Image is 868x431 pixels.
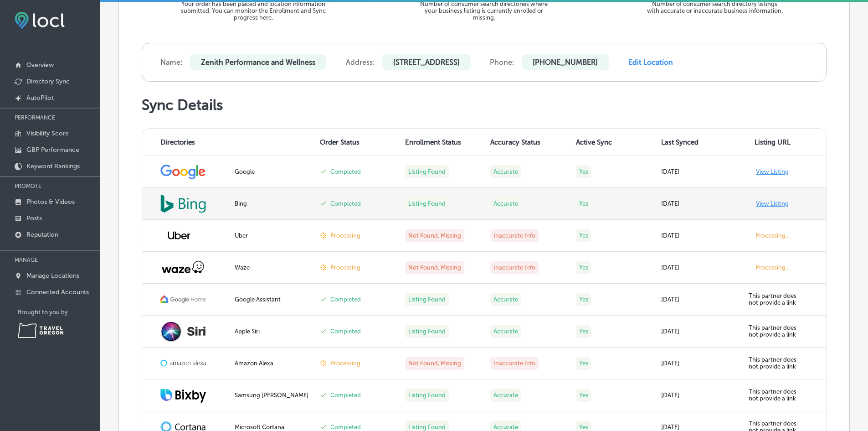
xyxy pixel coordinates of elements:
[656,156,741,188] td: [DATE]
[26,272,79,280] font: Manage Locations
[661,360,679,367] font: [DATE]
[330,264,360,271] font: Processing
[405,138,461,146] font: Enrollment Status
[579,232,588,239] font: Yes
[493,264,535,271] font: Inaccurate Info
[661,265,679,271] font: [DATE]
[393,58,460,67] font: [STREET_ADDRESS]
[235,296,281,303] font: Google Assistant
[18,323,63,338] img: Travel Oregon
[15,183,41,189] font: PROMOTE
[26,94,54,102] font: AutoPilot
[26,130,69,137] font: Visibility Score
[330,392,361,399] font: Completed
[26,288,89,296] font: Connected Accounts
[749,324,796,338] font: This partner does not provide a link
[647,0,783,14] p: Number of consumer search directory listings with accurate or inaccurate business information.
[235,392,308,399] font: Samsung [PERSON_NAME]
[160,163,206,180] img: google.png
[235,424,284,431] font: Microsoft Cortana
[235,232,248,239] font: Uber
[493,328,518,335] font: Accurate
[408,264,461,271] font: Not Found, Missing
[408,392,446,399] font: Listing Found
[749,388,796,402] font: This partner does not provide a link
[235,200,247,207] font: Bing
[160,224,198,247] img: uber.png
[408,232,461,239] font: Not Found, Missing
[235,168,309,175] div: Google
[160,321,206,342] img: Siri-logo.png
[490,138,540,146] font: Accuracy Status
[579,424,588,431] font: Yes
[661,233,679,239] font: [DATE]
[160,138,195,146] font: Directories
[661,328,679,335] font: [DATE]
[755,138,791,146] font: Listing URL
[26,198,75,206] font: Photos & Videos
[579,264,588,271] font: Yes
[330,232,360,239] font: Processing
[330,328,361,335] font: Completed
[493,360,535,367] font: Inaccurate Info
[330,296,361,303] font: Completed
[142,96,827,114] h1: Sync Details
[408,200,446,207] font: Listing Found
[330,424,361,431] font: Completed
[493,200,518,207] font: Accurate
[661,138,699,146] font: Last Synced
[235,360,273,367] font: Amazon Alexa
[26,146,79,154] font: GBP Performance
[18,309,68,316] font: Brought to you by
[490,58,514,67] label: Phone:
[330,360,360,367] font: Processing
[493,424,518,431] font: Accurate
[26,78,70,85] font: Directory Sync
[330,200,361,207] font: Completed
[749,292,796,306] label: This partner does not provide a link
[579,392,588,399] font: Yes
[756,200,789,207] a: View Listing
[416,0,552,21] p: Number of consumer search directories where your business listing is currently enrolled or missing.
[756,168,789,175] a: View Listing
[15,114,55,121] font: PERFORMANCE
[160,58,183,67] label: Name:
[26,162,80,170] font: Keyword Rankings
[579,200,588,207] font: Yes
[408,296,446,303] font: Listing Found
[346,58,375,67] label: Address:
[320,138,360,146] font: Order Status
[576,138,612,146] font: Active Sync
[15,257,38,263] font: MANAGE
[755,264,790,271] font: Processing...
[235,328,260,335] font: Apple Siri
[661,392,679,399] font: [DATE]
[408,328,446,335] font: Listing Found
[493,232,535,239] font: Inaccurate Info
[533,58,598,67] font: [PHONE_NUMBER]
[160,295,206,304] img: google-home.png
[235,264,250,271] font: Waze
[628,58,673,67] a: Edit Location
[493,296,518,303] font: Accurate
[174,0,333,21] p: Your order has been placed and location information submitted. You can monitor the Enrollment and...
[576,165,591,178] label: Yes
[661,296,679,303] font: [DATE]
[160,260,206,275] img: waze.png
[160,194,206,213] img: bing_Jjgns0f.png
[493,168,518,175] font: Accurate
[755,232,790,239] label: Processing...
[661,201,679,208] font: [DATE]
[330,168,361,175] font: Completed
[749,356,796,370] font: This partner does not provide a link
[201,58,315,67] font: Zenith Performance and Wellness
[26,61,54,69] font: Overview
[408,360,461,367] font: Not Found, Missing
[408,424,446,431] font: Listing Found
[661,424,679,431] font: [DATE]
[26,231,58,239] font: Reputation
[160,387,206,403] img: Bixby.png
[579,296,588,303] font: Yes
